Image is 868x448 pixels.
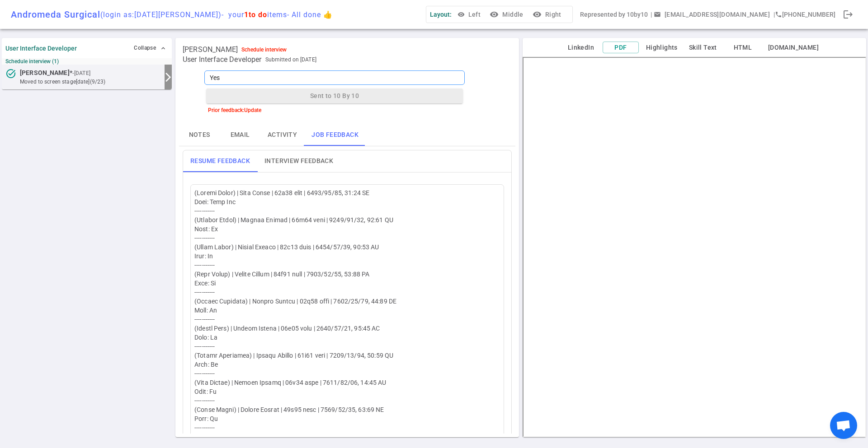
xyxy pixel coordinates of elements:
button: Job feedback [304,124,366,146]
button: visibilityMiddle [488,6,527,23]
div: basic tabs example [183,150,511,172]
div: basic tabs example [179,124,515,146]
div: Prior feedback: Update [204,107,465,113]
small: moved to Screen stage [DATE] (9/23) [20,78,161,86]
span: 1 to do [244,10,267,19]
i: task_alt [5,68,16,79]
button: Email [220,124,260,146]
button: Collapse [132,42,168,55]
span: - your items - All done 👍 [222,10,333,19]
div: Schedule interview [241,47,287,53]
button: Notes [179,124,220,146]
span: email [654,11,661,18]
i: arrow_forward_ios [163,72,174,83]
div: Open chat [830,412,857,439]
button: Interview Feedback [257,150,340,172]
button: PDF [603,42,639,54]
iframe: candidate_document_preview__iframe [523,57,866,437]
small: Schedule interview (1) [5,58,168,65]
div: Andromeda Surgical [11,9,333,20]
button: Open a message box [652,6,774,23]
strong: User Interface Developer [5,45,77,52]
button: HTML [725,42,761,53]
div: Represented by 10by10 | | [PHONE_NUMBER] [580,6,835,23]
textarea: Yes [204,70,465,85]
button: visibilityRight [531,6,565,23]
button: [DOMAIN_NAME] [764,42,822,53]
span: [PERSON_NAME] [183,45,238,54]
button: LinkedIn [563,42,599,53]
button: Left [455,6,484,23]
button: Activity [260,124,304,146]
i: phone [775,11,782,18]
button: Skill Text [685,42,721,53]
button: Resume Feedback [183,150,257,172]
span: Submitted on [DATE] [265,55,316,64]
i: visibility [533,10,542,19]
button: Highlights [642,42,681,53]
span: Layout: [430,11,452,18]
span: (login as: [DATE][PERSON_NAME] ) [100,10,222,19]
span: User Interface Developer [183,55,262,64]
span: logout [843,9,854,20]
span: expand_less [160,45,167,52]
div: Done [839,5,857,23]
i: visibility [490,10,499,19]
span: visibility [458,11,465,18]
small: - [DATE] [72,69,90,77]
span: [PERSON_NAME] [20,68,70,78]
